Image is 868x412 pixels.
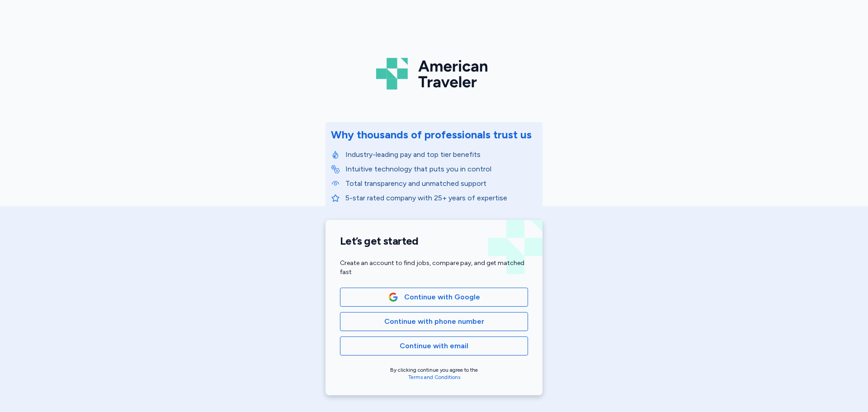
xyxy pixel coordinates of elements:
[345,149,537,160] p: Industry-leading pay and top tier benefits
[384,316,484,327] span: Continue with phone number
[376,54,492,93] img: Logo
[345,164,537,175] p: Intuitive technology that puts you in control
[340,312,528,331] button: Continue with phone number
[345,193,537,204] p: 5-star rated company with 25+ years of expertise
[340,234,528,248] h1: Let’s get started
[331,128,532,142] div: Why thousands of professionals trust us
[340,366,528,381] div: By clicking continue you agree to the
[340,336,528,355] button: Continue with email
[345,178,537,189] p: Total transparency and unmatched support
[340,259,528,277] div: Create an account to find jobs, compare pay, and get matched fast
[408,374,460,380] a: Terms and Conditions
[340,288,528,307] button: Google LogoContinue with Google
[404,292,480,303] span: Continue with Google
[388,292,398,302] img: Google Logo
[400,341,468,351] span: Continue with email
